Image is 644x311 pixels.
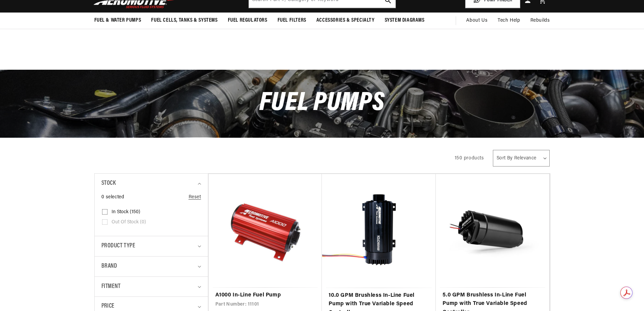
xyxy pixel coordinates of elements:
[101,179,116,188] span: Stock
[498,17,520,24] span: Tech Help
[146,13,222,28] summary: Fuel Cells, Tanks & Systems
[455,156,484,161] span: 150 products
[101,262,117,271] span: Brand
[278,17,306,24] span: Fuel Filters
[151,17,217,24] span: Fuel Cells, Tanks & Systems
[112,209,140,215] span: In stock (150)
[385,17,425,24] span: System Diagrams
[189,194,201,201] a: Reset
[101,282,121,292] span: Fitment
[272,13,311,28] summary: Fuel Filters
[228,17,267,24] span: Fuel Regulators
[89,13,146,28] summary: Fuel & Water Pumps
[101,236,201,256] summary: Product type (0 selected)
[215,291,315,300] a: A1000 In-Line Fuel Pump
[223,13,272,28] summary: Fuel Regulators
[101,194,124,201] span: 0 selected
[311,13,380,28] summary: Accessories & Specialty
[112,219,146,225] span: Out of stock (0)
[316,17,375,24] span: Accessories & Specialty
[466,18,487,23] span: About Us
[101,302,115,311] span: Price
[101,257,201,276] summary: Brand (0 selected)
[380,13,430,28] summary: System Diagrams
[493,13,525,29] summary: Tech Help
[101,277,201,297] summary: Fitment (0 selected)
[101,241,136,251] span: Product type
[94,17,141,24] span: Fuel & Water Pumps
[461,13,493,29] a: About Us
[101,174,201,194] summary: Stock (0 selected)
[525,13,555,29] summary: Rebuilds
[259,90,384,117] span: Fuel Pumps
[530,17,550,24] span: Rebuilds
